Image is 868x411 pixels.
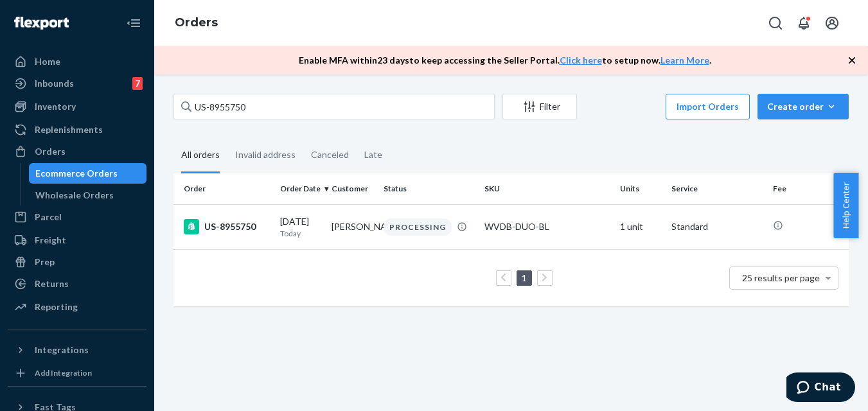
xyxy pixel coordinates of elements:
[121,10,146,36] button: Close Navigation
[175,15,218,30] a: Orders
[132,77,143,90] div: 7
[833,173,858,238] button: Help Center
[666,173,768,204] th: Service
[35,145,66,158] div: Orders
[8,365,146,381] a: Add Integration
[384,218,452,236] div: PROCESSING
[275,173,327,204] th: Order Date
[29,185,147,205] a: Wholesale Orders
[8,141,146,162] a: Orders
[35,100,76,113] div: Inventory
[502,94,577,119] button: Filter
[791,10,817,36] button: Open notifications
[8,207,146,227] a: Parcel
[164,4,228,42] ol: breadcrumbs
[8,119,146,140] a: Replenishments
[8,297,146,317] a: Reporting
[29,163,147,184] a: Ecommerce Orders
[660,55,709,66] a: Learn More
[299,54,711,67] p: Enable MFA within 23 days to keep accessing the Seller Portal. to setup now. .
[767,100,839,113] div: Create order
[311,138,349,171] div: Canceled
[181,138,220,173] div: All orders
[35,123,103,136] div: Replenishments
[35,301,78,313] div: Reporting
[326,204,378,249] td: [PERSON_NAME]
[615,204,667,249] td: 1 unit
[14,17,69,30] img: Flexport logo
[35,344,89,356] div: Integrations
[768,173,849,204] th: Fee
[519,272,529,283] a: Page 1 is your current page
[364,138,382,171] div: Late
[35,277,69,290] div: Returns
[671,220,763,233] p: Standard
[35,256,55,268] div: Prep
[666,94,750,119] button: Import Orders
[35,77,74,90] div: Inbounds
[35,367,92,378] div: Add Integration
[235,138,296,171] div: Invalid address
[503,100,576,113] div: Filter
[8,340,146,360] button: Integrations
[560,55,602,66] a: Click here
[8,73,146,94] a: Inbounds7
[280,215,322,239] div: [DATE]
[184,219,270,234] div: US-8955750
[35,189,114,202] div: Wholesale Orders
[173,94,495,119] input: Search orders
[35,211,62,223] div: Parcel
[742,272,820,283] span: 25 results per page
[8,252,146,272] a: Prep
[819,10,845,36] button: Open account menu
[8,230,146,250] a: Freight
[757,94,849,119] button: Create order
[173,173,275,204] th: Order
[35,55,60,68] div: Home
[8,96,146,117] a: Inventory
[615,173,667,204] th: Units
[378,173,480,204] th: Status
[280,228,322,239] p: Today
[35,234,66,247] div: Freight
[35,167,118,180] div: Ecommerce Orders
[8,274,146,294] a: Returns
[332,183,373,194] div: Customer
[8,51,146,72] a: Home
[484,220,609,233] div: WVDB-DUO-BL
[479,173,614,204] th: SKU
[786,372,855,405] iframe: Opens a widget where you can chat to one of our agents
[763,10,788,36] button: Open Search Box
